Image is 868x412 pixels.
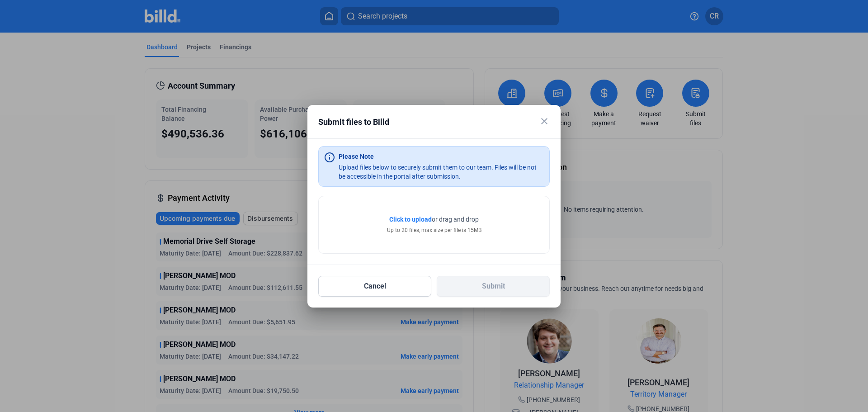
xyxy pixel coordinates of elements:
mat-icon: close [539,116,550,127]
div: Please Note [339,152,374,161]
div: Up to 20 files, max size per file is 15MB [387,226,481,234]
span: or drag and drop [432,215,479,224]
button: Cancel [318,276,431,297]
div: Submit files to Billd [318,116,527,128]
button: Submit [437,276,550,297]
div: Upload files below to securely submit them to our team. Files will be not be accessible in the po... [339,163,544,181]
span: Click to upload [389,216,432,223]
